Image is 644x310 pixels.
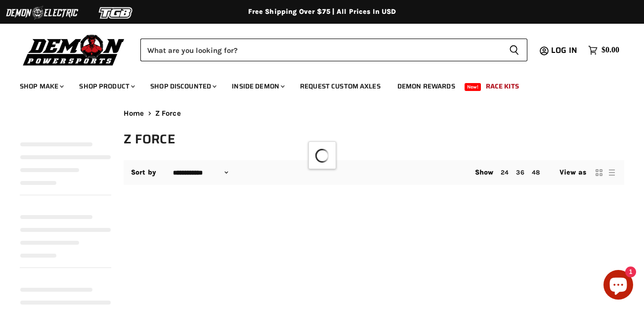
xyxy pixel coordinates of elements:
img: TGB Logo 2 [79,3,153,22]
button: Search [501,39,527,61]
a: Shop Discounted [143,76,222,96]
span: Log in [551,44,577,56]
img: Demon Electric Logo 2 [5,3,79,22]
a: Inside Demon [224,76,291,96]
ul: Main menu [12,72,617,96]
nav: Collection utilities [124,160,624,185]
inbox-online-store-chat: Shopify online store chat [601,270,636,302]
img: Demon Powersports [20,32,128,67]
a: 48 [532,169,540,176]
nav: Breadcrumbs [124,109,624,118]
label: Sort by [131,169,156,177]
span: View as [559,169,586,177]
a: Request Custom Axles [293,76,388,96]
a: 24 [501,169,509,176]
a: Log in [547,46,583,55]
input: Search [140,39,501,61]
a: Home [124,109,144,118]
button: grid view [594,168,604,177]
h1: Z Force [124,131,624,147]
a: Shop Make [12,76,70,96]
span: New! [465,83,481,91]
form: Product [140,39,527,61]
span: $0.00 [601,45,619,55]
a: $0.00 [583,43,624,57]
span: Show [475,168,494,177]
a: Demon Rewards [390,76,463,96]
a: 36 [516,169,524,176]
a: Race Kits [478,76,526,96]
span: Z Force [155,109,181,118]
a: Shop Product [72,76,141,96]
button: list view [607,168,617,177]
